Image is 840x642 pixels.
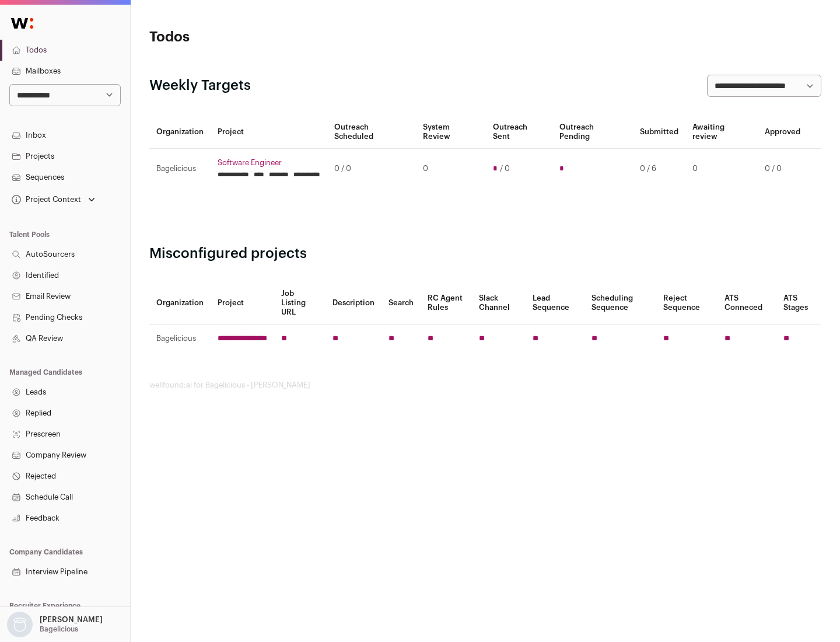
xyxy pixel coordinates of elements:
span: / 0 [500,164,510,173]
p: Bagelicious [40,624,78,634]
th: Job Listing URL [274,282,325,325]
th: Submitted [633,116,685,149]
div: Project Context [9,195,81,204]
td: 0 / 0 [327,149,416,189]
button: Open dropdown [9,191,97,208]
th: Scheduling Sequence [584,282,656,325]
td: 0 / 6 [633,149,685,189]
th: Organization [149,282,211,325]
th: Organization [149,116,211,149]
h2: Misconfigured projects [149,245,821,263]
th: Approved [758,116,807,149]
th: Outreach Sent [486,116,553,149]
th: Lead Sequence [526,282,584,325]
img: Wellfound [5,12,40,35]
h2: Weekly Targets [149,76,251,95]
th: System Review [416,116,485,149]
th: ATS Conneced [717,282,776,325]
a: Software Engineer [218,158,320,168]
td: Bagelicious [149,325,211,353]
p: [PERSON_NAME] [40,615,103,624]
th: Search [381,282,421,325]
td: 0 [685,149,758,189]
td: 0 [416,149,485,189]
th: RC Agent Rules [421,282,471,325]
button: Open dropdown [5,612,105,637]
img: nopic.png [7,612,33,637]
th: Outreach Scheduled [327,116,416,149]
th: Awaiting review [685,116,758,149]
footer: wellfound:ai for Bagelicious - [PERSON_NAME] [149,381,821,390]
th: Slack Channel [472,282,526,325]
th: ATS Stages [776,282,821,325]
th: Reject Sequence [656,282,718,325]
th: Project [211,116,327,149]
th: Project [211,282,274,325]
td: Bagelicious [149,149,211,189]
th: Description [325,282,381,325]
h1: Todos [149,28,373,47]
th: Outreach Pending [552,116,632,149]
td: 0 / 0 [758,149,807,189]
